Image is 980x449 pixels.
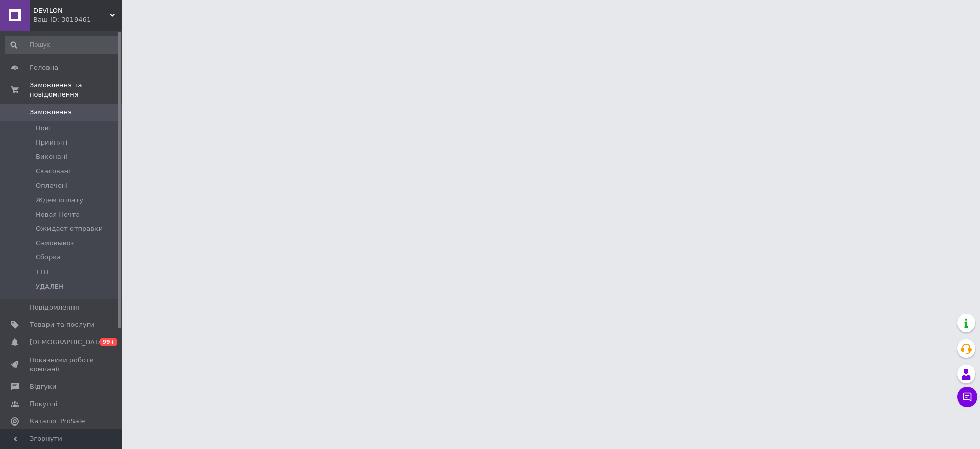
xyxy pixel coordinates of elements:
[36,138,67,147] span: Прийняті
[36,167,70,176] span: Скасовані
[36,253,61,262] span: Сборка
[33,6,110,15] span: DEVILON
[30,63,58,73] span: Головна
[957,387,977,407] button: Чат з покупцем
[30,320,94,329] span: Товари та послуги
[30,81,122,99] span: Замовлення та повідомлення
[30,356,94,374] span: Показники роботи компанії
[30,303,79,312] span: Повідомлення
[36,124,51,133] span: Нові
[30,417,85,426] span: Каталог ProSale
[36,268,49,277] span: ТТН
[33,15,122,25] div: Ваш ID: 3019461
[100,338,117,346] span: 99+
[30,399,57,409] span: Покупці
[36,181,68,191] span: Оплачені
[36,152,67,161] span: Виконані
[30,338,105,347] span: [DEMOGRAPHIC_DATA]
[36,210,80,219] span: Новая Почта
[30,108,72,117] span: Замовлення
[36,282,64,291] span: УДАЛЕН
[30,382,56,391] span: Відгуки
[36,239,74,248] span: Самовывоз
[36,224,103,233] span: Ожидает отправки
[36,196,83,205] span: Ждем оплату
[5,36,120,54] input: Пошук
